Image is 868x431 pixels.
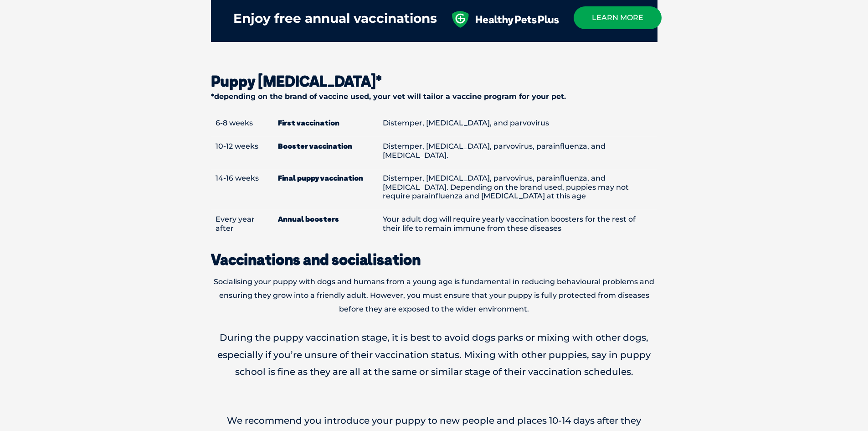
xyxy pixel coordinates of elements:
td: Distemper, [MEDICAL_DATA], parvovirus, parainfluenza, and [MEDICAL_DATA]. Depending on the brand ... [378,169,657,210]
td: Your adult dog will require yearly vaccination boosters for the rest of their life to remain immu... [378,210,657,242]
div: Enjoy free annual vaccinations [233,6,437,30]
img: healthy-pets-plus.svg [450,11,559,28]
strong: Puppy [MEDICAL_DATA]* [211,72,381,90]
td: 14-16 weeks [211,169,274,210]
strong: Booster vaccination [278,142,374,151]
a: learn more [574,6,662,29]
strong: Final puppy vaccination [278,174,374,182]
strong: *depending on the brand of vaccine used, your vet will tailor a vaccine program for your pet. [211,92,566,101]
td: Every year after [211,210,274,242]
p: During the puppy vaccination stage, it is best to avoid dogs parks or mixing with other dogs, esp... [211,329,657,380]
td: 10-12 weeks [211,137,274,169]
td: Distemper, [MEDICAL_DATA], and parvovirus [378,114,657,137]
strong: First vaccination [278,119,374,127]
strong: Annual boosters [278,215,374,223]
p: Socialising your puppy with dogs and humans from a young age is fundamental in reducing behaviour... [211,275,657,316]
td: 6-8 weeks [211,114,274,137]
strong: Vaccinations and socialisation [211,250,421,269]
td: Distemper, [MEDICAL_DATA], parvovirus, parainfluenza, and [MEDICAL_DATA]. [378,137,657,169]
